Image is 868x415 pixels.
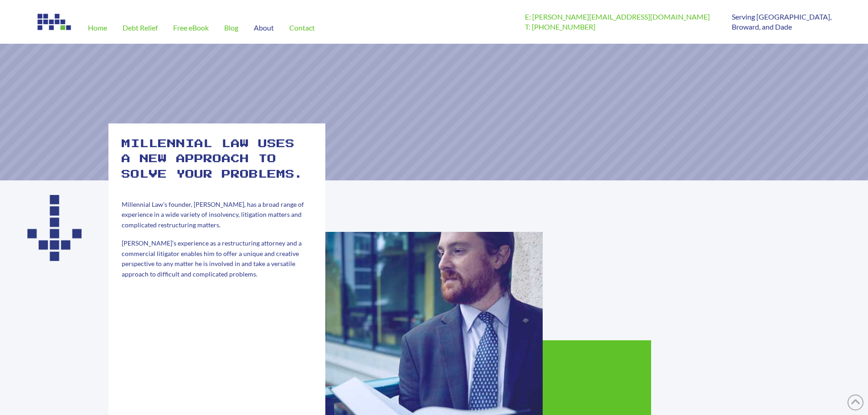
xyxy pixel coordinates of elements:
[165,12,216,44] a: Free eBook
[224,24,238,31] span: Blog
[173,24,209,31] span: Free eBook
[847,395,863,410] a: Back to Top
[289,24,315,31] span: Contact
[216,12,246,44] a: Blog
[122,137,312,182] h2: Millennial law uses a new approach to solve your problems.
[122,239,302,277] span: [PERSON_NAME]’s experience as a restructuring attorney and a commercial litigator enables him to ...
[115,12,165,44] a: Debt Relief
[732,12,832,32] p: Serving [GEOGRAPHIC_DATA], Broward, and Dade
[282,12,323,44] a: Contact
[254,24,274,31] span: About
[80,12,115,44] a: Home
[122,200,304,229] span: Millennial Law’s founder, [PERSON_NAME], has a broad range of experience in a wide variety of ins...
[36,12,73,32] img: Image
[123,24,158,31] span: Debt Relief
[246,12,282,44] a: About
[88,24,107,31] span: Home
[525,12,710,21] a: E: [PERSON_NAME][EMAIL_ADDRESS][DOMAIN_NAME]
[525,22,596,31] a: T: [PHONE_NUMBER]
